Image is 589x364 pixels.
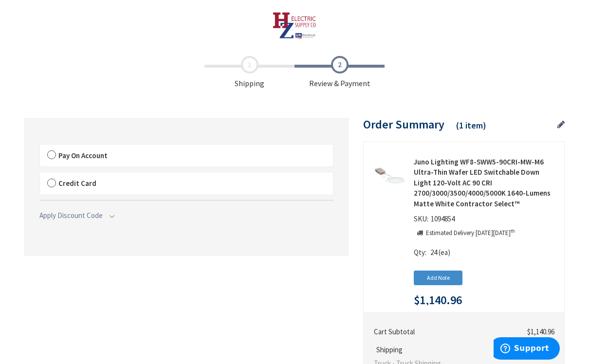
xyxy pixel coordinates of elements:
[511,228,515,234] sup: th
[363,117,444,132] span: Order Summary
[273,12,317,39] img: HZ Electric Supply
[39,211,103,220] span: Apply Discount Code
[414,294,462,307] span: $1,140.96
[374,345,405,354] span: Shipping
[372,323,511,341] th: Cart Subtotal
[414,248,425,257] span: Qty
[414,157,557,209] strong: Juno Lighting WF8-SWW5-90CRI-MW-M6 Ultra-Thin Wafer LED Switchable Down Light 120-Volt AC 90 CRI ...
[527,327,554,336] span: $1,140.96
[426,229,515,238] p: Estimated Delivery [DATE][DATE]
[430,248,437,257] span: 24
[58,151,108,160] span: Pay On Account
[204,56,294,89] span: Shipping
[439,248,450,257] span: (ea)
[294,56,385,89] span: Review & Payment
[414,214,457,227] div: SKU:
[375,161,405,191] img: Juno Lighting WF8-SWW5-90CRI-MW-M6 Ultra-Thin Wafer LED Switchable Down Light 120-Volt AC 90 CRI ...
[494,337,560,362] iframe: Opens a widget where you can find more information
[428,214,457,223] span: 1094854
[58,179,96,188] span: Credit Card
[456,120,486,131] span: (1 item)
